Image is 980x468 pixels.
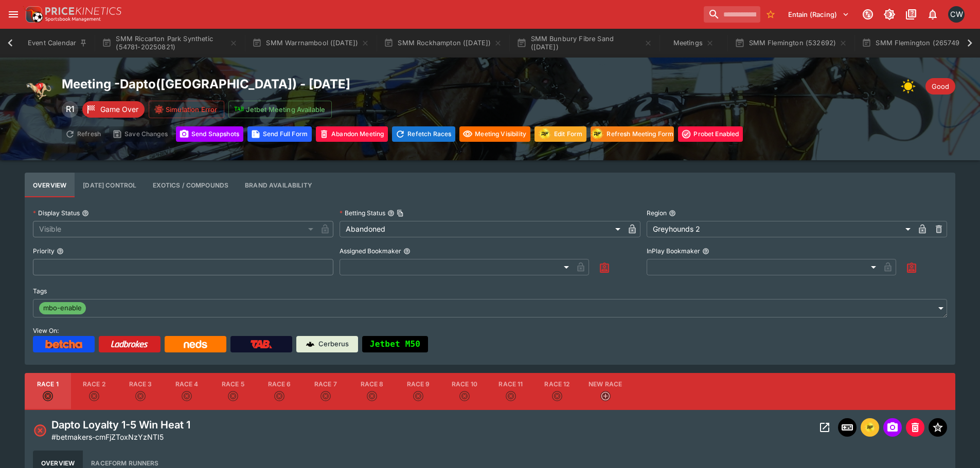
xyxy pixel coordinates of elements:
a: Cerberus [296,336,358,352]
img: racingform.png [590,127,604,140]
button: New Race [580,373,630,410]
h2: Meeting - Dapto ( [GEOGRAPHIC_DATA] ) - [DATE] [62,76,743,92]
button: SMM Flemington (265749) [856,29,979,58]
svg: Abandoned [506,391,516,401]
button: Race 2 [71,373,117,410]
button: Copy To Clipboard [397,210,404,217]
img: racingform.png [864,422,876,433]
img: racingform.png [538,127,552,140]
p: Display Status [33,209,80,217]
button: Display Status [82,210,89,217]
div: Abandoned [340,221,623,237]
button: Refresh Meeting Form [591,126,674,142]
button: View and edit meeting dividends and compounds. [145,173,237,197]
button: Inplay [838,418,857,437]
span: mbo-enable [39,303,86,313]
button: Send Full Form [247,126,312,142]
div: Weather: FINE [901,76,921,97]
svg: Abandoned [43,391,53,401]
button: Race 7 [302,373,349,410]
button: SMM Flemington (532692) [728,29,853,58]
span: Mark an event as closed and abandoned. [906,421,924,432]
button: Clint Wallis [945,3,968,26]
img: Neds [184,340,207,348]
span: View On: [33,327,59,334]
div: Visible [33,221,317,237]
svg: Abandoned [413,391,423,401]
button: Region [669,210,676,217]
span: Good [925,82,955,92]
button: Simulation Error [149,101,224,118]
button: Priority [57,248,64,255]
button: SMM Bunbury Fibre Sand ([DATE]) [510,29,658,58]
svg: Abandoned [320,391,331,401]
button: Race 8 [349,373,395,410]
img: PriceKinetics Logo [23,4,43,25]
img: jetbet-logo.svg [234,104,244,115]
p: Betting Status [340,209,385,217]
button: SMM Rockhampton ([DATE]) [378,29,508,58]
button: Configure brand availability for the meeting [237,173,320,197]
button: racingform [861,418,879,437]
button: Toggle ProBet for every event in this meeting [678,126,743,142]
svg: Abandoned [367,391,377,401]
h4: Dapto Loyalty 1-5 Win Heat 1 [51,418,190,432]
div: racingform [864,421,876,434]
button: Race 1 [25,373,71,410]
button: SMM Riccarton Park Synthetic (54781-20250821) [96,29,244,58]
button: Send Snapshots [176,126,243,142]
button: Race 3 [117,373,164,410]
button: Race 5 [210,373,256,410]
img: Betcha [45,340,82,348]
span: Send Snapshot [883,418,902,437]
button: Toggle light/dark mode [880,5,899,24]
button: Jetbet M50 [362,336,428,352]
button: Base meeting details [25,173,75,197]
img: TabNZ [251,340,272,348]
p: Game Over [100,104,138,115]
button: Jetbet Meeting Available [228,101,332,118]
button: Open Event [815,418,834,437]
svg: Abandoned [274,391,284,401]
svg: Abandoned [182,391,192,401]
svg: Abandoned [228,391,238,401]
p: InPlay Bookmaker [647,247,700,255]
button: Set Featured Event [929,418,947,437]
button: Race 11 [488,373,534,410]
button: Documentation [902,5,920,24]
p: Priority [33,247,55,255]
img: Ladbrokes [111,340,148,348]
button: Betting StatusCopy To Clipboard [387,210,395,217]
button: Assign to Me [902,259,921,277]
div: Greyhounds 2 [647,221,914,237]
button: Race 9 [395,373,441,410]
p: Tags [33,287,47,295]
div: racingform [590,127,604,141]
img: greyhound_racing.png [25,76,54,105]
div: Clint Wallis [948,6,965,23]
button: Race 4 [164,373,210,410]
button: SMM Warrnambool ([DATE]) [246,29,376,58]
button: Assigned Bookmaker [403,248,411,255]
div: racingform [538,127,552,141]
button: Assign to Me [595,259,614,277]
button: Set all events in meeting to specified visibility [459,126,530,142]
div: Track Condition: Good [925,78,955,95]
button: Configure each race specific details at once [75,173,145,197]
img: Sportsbook Management [45,17,101,22]
button: Race 12 [534,373,580,410]
svg: Abandoned [33,423,47,438]
svg: Abandoned [459,391,470,401]
button: Race 10 [441,373,488,410]
button: Update RacingForm for all races in this meeting [534,126,586,142]
button: Meetings [661,29,726,58]
button: Race 6 [256,373,302,410]
button: Mark all events in meeting as closed and abandoned. [316,126,388,142]
p: Assigned Bookmaker [340,247,401,255]
img: PriceKinetics [45,7,121,15]
img: sun.png [901,76,921,97]
button: Connected to PK [859,5,877,24]
button: Event Calendar [22,29,94,58]
svg: Abandoned [552,391,562,401]
p: Copy To Clipboard [51,432,164,442]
